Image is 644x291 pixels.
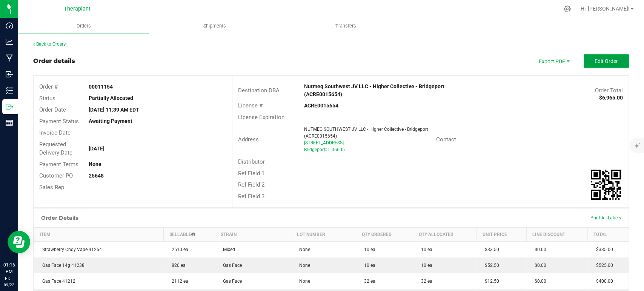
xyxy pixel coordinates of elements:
strong: [DATE] 11:39 AM EDT [89,107,139,113]
span: Mixed [219,247,235,252]
p: 09/22 [3,282,15,288]
span: Edit Order [595,58,618,64]
span: Ref Field 3 [238,193,264,200]
th: Qty Allocated [413,228,476,242]
span: Gas Face [219,279,242,284]
span: $525.00 [592,263,613,268]
th: Lot Number [291,228,356,242]
inline-svg: Reports [6,119,13,127]
span: Destination DBA [238,87,280,94]
a: Back to Orders [33,41,66,47]
inline-svg: Inbound [6,70,13,78]
span: 10 ea [417,247,432,252]
span: NUTMEG SOUTHWEST JV LLC - Higher Collective - Bridgeport (ACRE0015654) [304,127,428,139]
th: Sellable [163,228,215,242]
a: Shipments [149,18,280,34]
span: Transfers [325,23,366,29]
span: Order Total [595,87,623,94]
strong: 00011154 [89,84,113,90]
span: Order # [39,83,58,90]
span: Bridgeport [304,147,325,152]
a: Orders [18,18,149,34]
div: Manage settings [563,5,572,12]
li: Export PDF [531,54,576,68]
h1: Order Details [41,215,78,221]
strong: $6,965.00 [599,95,623,101]
span: $0.00 [531,247,546,252]
span: Theraplant [64,6,91,12]
span: Hi, [PERSON_NAME]! [581,6,630,12]
span: , [324,147,324,152]
span: Ref Field 1 [238,170,264,177]
span: Contact [436,136,456,143]
span: Print All Labels [590,215,621,221]
span: 06605 [332,147,345,152]
img: Scan me! [591,170,621,200]
a: Transfers [280,18,411,34]
span: Invoice Date [39,129,71,136]
span: Customer PO [39,172,73,179]
span: $400.00 [592,279,613,284]
span: Strawberry Cndy Vape 41254 [38,247,102,252]
span: Order Date [39,106,66,113]
span: Gas Face 14g 41238 [38,263,85,268]
span: $33.50 [481,247,499,252]
span: 32 ea [417,279,432,284]
span: None [295,279,310,284]
qrcode: 00011154 [591,170,621,200]
span: Shipments [193,23,236,29]
th: Qty Ordered [356,228,413,242]
button: Edit Order [584,54,629,68]
span: $335.00 [592,247,613,252]
inline-svg: Manufacturing [6,54,13,62]
span: Sales Rep [39,184,64,191]
span: Orders [66,23,101,29]
strong: 25648 [89,173,104,179]
strong: Partially Allocated [89,95,133,101]
span: None [295,263,310,268]
inline-svg: Dashboard [6,22,13,29]
span: 820 ea [168,263,186,268]
span: Ref Field 2 [238,181,264,188]
p: 01:16 PM EDT [3,262,15,282]
span: Status [39,95,55,102]
strong: ACRE0015654 [304,103,338,109]
span: None [295,247,310,252]
span: License # [238,102,263,109]
span: $0.00 [531,279,546,284]
strong: None [89,161,101,167]
span: Address [238,136,259,143]
span: Gas Face 41212 [38,279,75,284]
th: Strain [215,228,291,242]
strong: Nutmeg Southwest JV LLC - Higher Collective - Bridgeport (ACRE0015654) [304,83,444,97]
span: 2510 ea [168,247,188,252]
inline-svg: Analytics [6,38,13,46]
span: 10 ea [360,247,375,252]
span: License Expiration [238,114,284,121]
th: Item [34,228,164,242]
span: Payment Terms [39,161,78,168]
span: Requested Delivery Date [39,141,72,156]
span: Distributor [238,158,265,165]
div: Order details [33,57,75,66]
span: $12.50 [481,279,499,284]
iframe: Resource center [8,231,30,253]
inline-svg: Inventory [6,87,13,94]
span: Gas Face [219,263,242,268]
inline-svg: Outbound [6,103,13,110]
th: Line Discount [526,228,587,242]
strong: Awaiting Payment [89,118,132,124]
span: $0.00 [531,263,546,268]
span: CT [324,147,330,152]
span: $52.50 [481,263,499,268]
strong: [DATE] [89,145,105,152]
span: 10 ea [417,263,432,268]
span: 2112 ea [168,279,188,284]
th: Total [587,228,629,242]
span: 32 ea [360,279,375,284]
span: 10 ea [360,263,375,268]
th: Unit Price [476,228,526,242]
span: Payment Status [39,118,79,125]
span: [STREET_ADDRESS] [304,140,344,145]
